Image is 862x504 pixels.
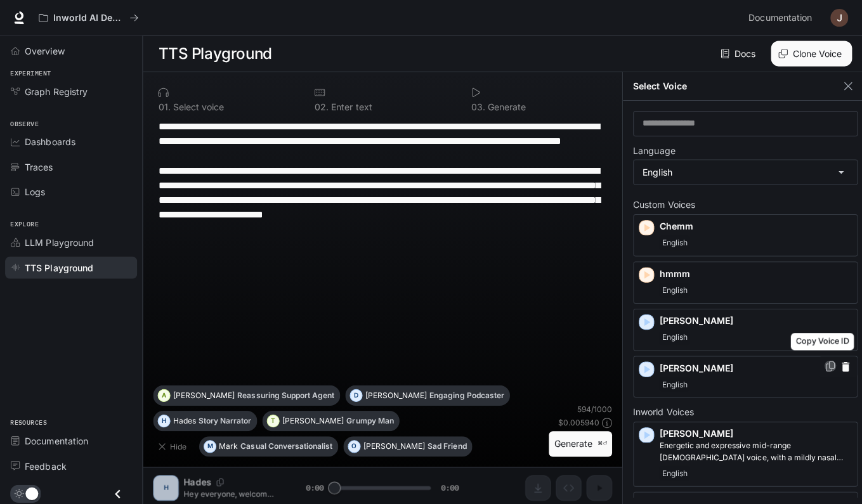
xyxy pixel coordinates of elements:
p: Select voice [169,102,223,111]
p: Enter text [327,102,370,111]
p: Chemm [655,219,847,231]
button: D[PERSON_NAME]Engaging Podcaster [343,383,507,403]
span: Graph Registry [25,84,87,98]
div: D [348,383,360,403]
p: Mark [218,440,237,448]
button: HHadesStory Narrator [152,408,256,429]
span: Dark mode toggle [25,483,38,497]
a: Docs [714,41,756,66]
button: Clone Voice [766,41,847,66]
p: $ 0.005940 [554,415,596,425]
span: Logs [25,184,45,197]
div: A [157,383,169,403]
p: Engaging Podcaster [427,389,501,397]
a: LLM Playground [5,230,136,252]
div: English [630,159,852,183]
a: Traces [5,155,136,177]
p: [PERSON_NAME] [361,440,422,448]
a: TTS Playground [5,255,136,277]
p: Energetic and expressive mid-range male voice, with a mildly nasal quality [655,437,847,460]
button: T[PERSON_NAME]Grumpy Man [261,408,397,429]
span: English [655,375,686,390]
img: User avatar [825,9,843,27]
span: English [655,328,686,343]
p: 0 3 . [468,102,482,111]
p: [PERSON_NAME] [655,313,847,325]
button: A[PERSON_NAME]Reassuring Support Agent [152,383,338,403]
p: [PERSON_NAME] [172,389,233,397]
span: Overview [25,44,64,57]
p: Story Narrator [197,415,250,422]
button: MMarkCasual Conversationalist [198,434,336,454]
p: [PERSON_NAME] [363,389,424,397]
div: M [203,434,214,454]
p: [PERSON_NAME] [655,359,847,372]
p: 0 1 . [157,102,169,111]
p: hmmm [655,266,847,278]
p: ⌘⏎ [594,437,603,445]
span: TTS Playground [25,259,93,273]
span: Documentation [744,10,807,26]
button: Generate⌘⏎ [545,429,608,455]
p: Reassuring Support Agent [236,389,332,397]
a: Dashboards [5,130,136,152]
a: Overview [5,39,136,61]
span: English [655,234,686,249]
a: Documentation [739,5,816,30]
span: English [655,281,686,296]
span: Traces [25,159,53,172]
span: Feedback [25,456,66,470]
button: Hide [152,434,193,454]
a: Logs [5,179,136,202]
a: Documentation [5,427,136,449]
div: O [346,434,358,454]
button: Close drawer [103,478,131,504]
p: Language [629,145,671,154]
p: Custom Voices [629,199,852,208]
p: Sad Friend [425,440,464,448]
span: Documentation [25,432,88,445]
div: T [266,408,277,429]
p: 0 2 . [313,102,327,111]
p: Casual Conversationalist [239,440,330,448]
span: LLM Playground [25,235,93,248]
p: Generate [482,102,523,111]
a: Feedback [5,452,136,474]
p: Grumpy Man [344,415,391,422]
div: Copy Voice ID [786,331,849,348]
h1: TTS Playground [157,41,270,66]
button: User avatar [821,5,847,30]
div: H [157,408,169,429]
a: Graph Registry [5,80,136,102]
button: O[PERSON_NAME]Sad Friend [341,434,469,454]
button: All workspaces [33,5,143,30]
span: English [655,463,686,478]
p: [PERSON_NAME] [280,415,342,422]
p: [PERSON_NAME] [655,425,847,437]
button: Copy Voice ID [819,359,832,369]
span: Dashboards [25,134,75,148]
p: Inworld AI Demos [53,13,124,23]
p: Inworld Voices [629,405,852,414]
p: Hades [172,415,195,422]
p: 594 / 1000 [573,401,608,412]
